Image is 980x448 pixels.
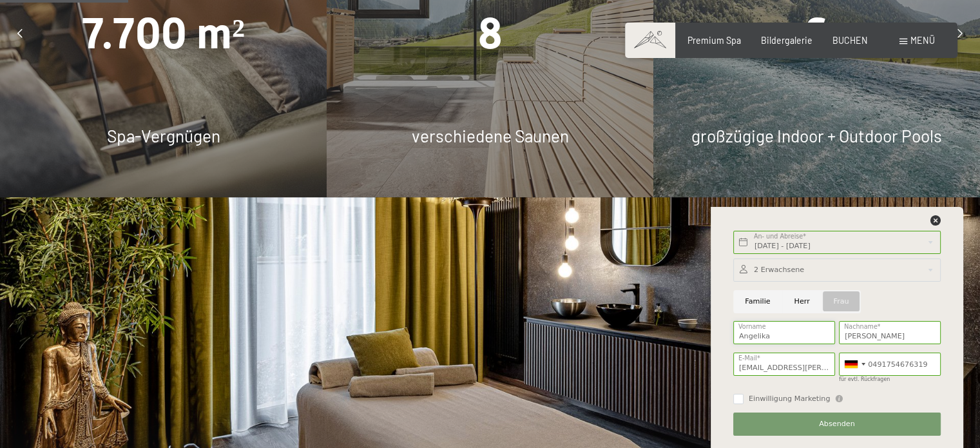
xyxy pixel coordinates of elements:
[477,8,502,59] span: 8
[840,353,869,375] div: Germany (Deutschland): +49
[82,8,245,59] span: 7.700 m²
[839,353,941,376] input: 01512 3456789
[761,35,812,46] a: Bildergalerie
[832,35,868,46] a: BUCHEN
[839,376,890,382] label: für evtl. Rückfragen
[106,126,220,146] span: Spa-Vergnügen
[733,413,941,436] button: Absenden
[411,126,568,146] span: verschiedene Saunen
[749,394,831,404] span: Einwilligung Marketing
[691,126,942,146] span: großzügige Indoor + Outdoor Pools
[910,35,935,46] span: Menü
[687,35,741,46] a: Premium Spa
[819,419,855,429] span: Absenden
[804,8,829,59] span: 6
